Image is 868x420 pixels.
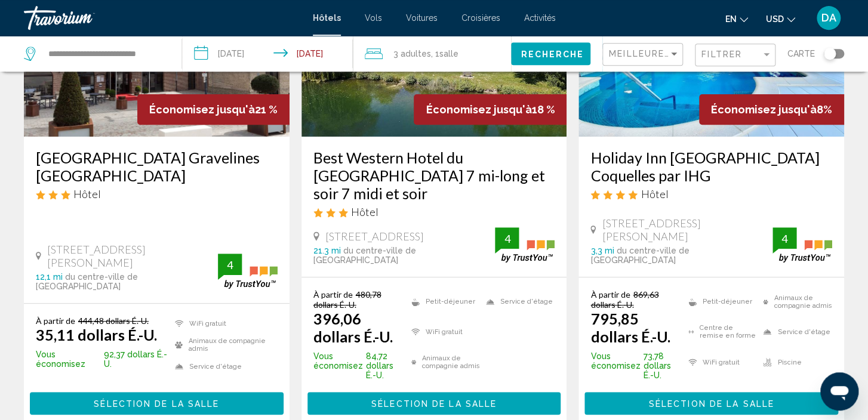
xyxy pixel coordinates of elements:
p: 92,37 dollars É.-U. [36,350,169,369]
del: 480,78 dollars É.-U. [313,289,381,310]
mat-select: Trier par [609,50,679,60]
li: Animaux de compagnie admis [405,350,480,375]
a: Vols [365,13,382,23]
span: Économisez jusqu'à [149,103,255,116]
span: À partir de [36,316,75,326]
del: 869,63 dollars É.-U. [590,289,658,310]
button: Voyageurs: 3 adultes, 0 enfant [353,36,511,72]
span: du centre-ville de [GEOGRAPHIC_DATA] [313,246,416,265]
li: Service d'étage [480,289,555,314]
div: 4 [218,258,242,272]
span: 21.3 mi [313,246,341,255]
span: du centre-ville de [GEOGRAPHIC_DATA] [590,246,689,265]
a: Sélection de la salle [30,395,284,408]
span: Sélection de la salle [94,399,219,409]
button: Sélection de la salle [307,392,561,414]
span: 12,1 mi [36,272,63,282]
a: Voitures [406,13,438,23]
span: Meilleures offres [609,49,714,58]
a: [GEOGRAPHIC_DATA] Gravelines [GEOGRAPHIC_DATA] [36,149,278,184]
span: Hôtel [351,205,378,218]
button: Toggle map [815,48,844,59]
span: adultes [401,49,431,58]
span: Hôtel [641,187,668,200]
span: [STREET_ADDRESS][PERSON_NAME] [47,243,217,269]
div: 4 [495,231,519,246]
span: Carte [787,45,815,62]
span: Économisez jusqu'à [711,103,817,116]
li: WiFi gratuit [405,320,480,344]
div: Hôtel 3 étoiles [36,187,278,200]
span: , 1 [431,45,458,62]
p: 73,78 dollars É.-U. [590,351,682,380]
img: trustyou-badge.svg [495,227,555,262]
span: Hôtel [73,187,101,200]
ins: 795,85 dollars É.-U. [590,310,670,345]
div: Hôtel 4 étoiles [590,187,832,200]
span: [STREET_ADDRESS] [325,230,424,243]
a: Sélection de la salle [584,395,838,408]
a: Best Western Hotel du [GEOGRAPHIC_DATA] 7 mi-long et soir 7 midi et soir [313,149,555,202]
span: USD [766,14,784,24]
span: À partir de [590,289,630,299]
div: 4 [772,231,796,246]
span: Vous économisez [36,350,101,369]
span: À partir de [313,289,353,299]
span: 3,3 mi [590,246,614,255]
li: Centre de remise en forme [682,320,758,344]
a: Hôtels [313,13,341,23]
ins: 396,06 dollars É.-U. [313,310,393,345]
span: DA [821,12,836,24]
li: Piscine [757,350,832,375]
span: Filtrer [701,50,742,59]
button: Filtrer [695,43,775,67]
li: Petit-déjeuner [682,289,758,314]
del: 444,48 dollars É.-U. [78,316,149,326]
button: Menu utilisateur [813,5,844,30]
button: Date d'arrivée: 17 août 2025 Date de départ: 20 août 2025 [182,36,352,72]
iframe: Button to launch messaging window [820,372,858,410]
div: Hôtel 3 étoiles [313,205,555,218]
div: 18 % [414,94,567,125]
span: [STREET_ADDRESS][PERSON_NAME] [602,217,772,243]
button: Recherche [511,42,590,64]
span: du centre-ville de [GEOGRAPHIC_DATA] [36,272,138,291]
img: trustyou-badge.svg [218,254,278,289]
a: Croisières [461,13,500,23]
a: Travorium [24,6,301,30]
li: WiFi gratuit [169,316,278,331]
span: Sélection de la salle [371,399,497,409]
span: en [725,14,737,24]
span: 3 [393,45,431,62]
img: trustyou-badge.svg [772,227,832,262]
li: Service d'étage [757,320,832,344]
ins: 35,11 dollars É.-U. [36,326,157,344]
span: salle [439,49,458,58]
span: Recherche [521,50,584,59]
button: Sélection de la salle [584,392,838,414]
button: Sélection de la salle [30,392,284,414]
li: WiFi gratuit [682,350,758,375]
a: Holiday Inn [GEOGRAPHIC_DATA] Coquelles par IHG [590,149,832,184]
span: Vous économisez [313,351,363,380]
span: Vous économisez [590,351,640,380]
button: Changement de monnaie [766,10,795,27]
span: Économisez jusqu'à [426,103,531,116]
a: Sélection de la salle [307,395,561,408]
button: Changer de langue [725,10,748,27]
a: Activités [524,13,556,23]
p: 84,72 dollars É.-U. [313,351,405,380]
li: Animaux de compagnie admis [757,289,832,314]
li: Petit-déjeuner [405,289,480,314]
div: 8% [699,94,844,125]
li: Service d'étage [169,359,278,374]
div: 21 % [137,94,290,125]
